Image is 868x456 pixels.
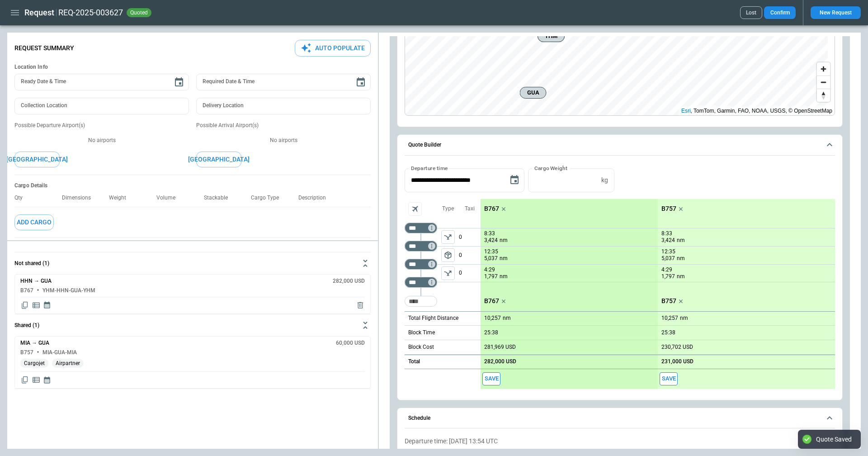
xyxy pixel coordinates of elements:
span: YHM [542,32,561,41]
button: Auto Populate [295,40,371,57]
button: Choose date [170,73,188,91]
button: Shared (1) [14,314,371,336]
div: Quote Saved [816,435,852,443]
span: Display detailed quote content [32,375,41,385]
p: Total Flight Distance [408,314,458,322]
h6: MIA-GUA-MIA [42,350,77,356]
button: Save [660,372,678,385]
button: New Request [811,6,861,19]
p: Qty [14,195,30,201]
p: 10,257 [661,315,678,322]
span: Type of sector [441,248,455,262]
p: 12:35 [661,248,675,255]
p: Dimensions [62,195,98,201]
label: Cargo Weight [534,164,567,172]
p: 8:33 [484,230,495,237]
p: B757 [661,205,676,213]
button: [GEOGRAPHIC_DATA] [14,152,60,167]
button: Lost [740,6,762,19]
p: nm [677,273,685,280]
span: Type of sector [441,230,455,244]
p: nm [677,237,685,244]
button: Reset bearing to north [817,89,830,102]
button: Save [482,372,500,385]
p: 3,424 [661,237,675,244]
p: Type [442,205,454,213]
p: 4:29 [484,266,495,273]
p: Taxi [465,205,475,213]
span: Save this aircraft quote and copy details to clipboard [660,372,678,385]
p: 25:38 [484,329,498,336]
p: Possible Departure Airport(s) [14,122,189,129]
h6: 282,000 USD [333,278,365,284]
span: package_2 [443,251,453,260]
p: 282,000 USD [484,358,516,365]
p: B767 [484,205,499,213]
p: 25:38 [661,329,675,336]
span: Display quote schedule [43,375,51,385]
span: Copy quote content [20,301,29,310]
a: Esri [681,108,691,114]
span: GUA [524,88,542,97]
h6: Schedule [408,415,430,421]
p: 10,257 [484,315,501,322]
p: 0 [459,247,481,264]
h6: B767 [20,288,33,294]
p: 281,969 USD [484,344,516,351]
h6: Cargo Details [14,182,371,189]
span: quoted [128,9,150,16]
p: nm [500,273,508,280]
p: Weight [109,195,133,201]
p: No airports [14,137,189,144]
p: 3,424 [484,237,498,244]
span: Cargojet [20,360,48,367]
h6: 60,000 USD [336,340,365,346]
h6: HHN → GUA [20,278,52,284]
button: Zoom in [817,62,830,76]
p: Departure time: [DATE] 13:54 UTC [405,437,835,445]
p: B767 [484,297,499,305]
p: 5,037 [661,255,675,262]
div: Too short [405,296,437,307]
p: 0 [459,265,481,282]
span: Delete quote [356,301,365,310]
button: Zoom out [817,76,830,89]
div: Too short [405,277,437,288]
label: Departure time [411,164,448,172]
p: Possible Arrival Airport(s) [196,122,371,129]
p: nm [500,237,508,244]
p: B757 [661,297,676,305]
button: Add Cargo [14,214,54,230]
h6: Not shared (1) [14,261,49,266]
button: [GEOGRAPHIC_DATA] [196,152,241,167]
p: Stackable [204,195,235,201]
p: 0 [459,228,481,246]
p: 1,797 [661,273,675,280]
p: Description [298,195,333,201]
p: 230,702 USD [661,344,693,351]
p: kg [601,176,608,184]
span: Airpartner [52,360,84,367]
p: 8:33 [661,230,672,237]
h6: Quote Builder [408,142,441,148]
button: Quote Builder [405,135,835,156]
span: Display detailed quote content [32,301,41,310]
span: Display quote schedule [43,301,51,310]
p: Cargo Type [251,195,286,201]
button: Not shared (1) [14,252,371,274]
button: left aligned [441,266,455,280]
p: No airports [196,137,371,144]
p: Request Summary [14,44,74,52]
h1: Request [24,7,54,18]
div: Too short [405,223,437,233]
div: Quote Builder [405,168,835,389]
h6: YHM-HHN-GUA-YHM [42,288,95,294]
p: nm [500,255,508,262]
h2: REQ-2025-003627 [58,7,123,18]
h6: B757 [20,350,33,356]
h6: Shared (1) [14,323,39,328]
p: 231,000 USD [661,358,693,365]
span: Aircraft selection [408,202,422,216]
div: Too short [405,241,437,252]
p: Block Time [408,329,435,337]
